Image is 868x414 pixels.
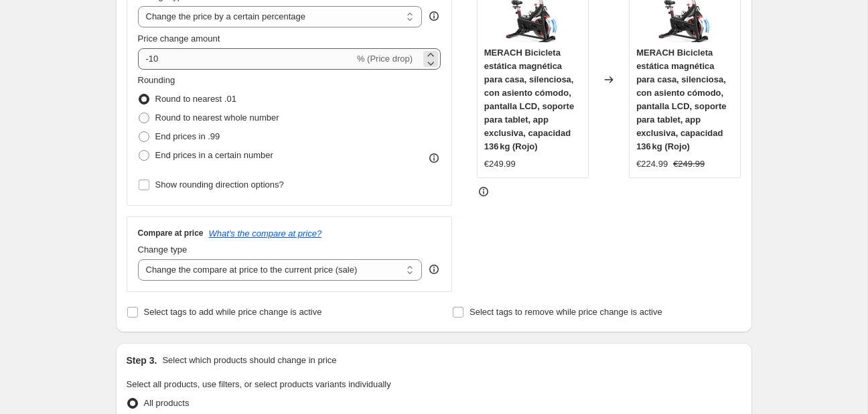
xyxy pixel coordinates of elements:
span: Select tags to add while price change is active [144,307,322,317]
span: MERACH Bicicleta estática magnética para casa, silenciosa, con asiento cómodo, pantalla LCD, sopo... [484,48,574,151]
h3: Compare at price [138,228,204,238]
span: Select tags to remove while price change is active [469,307,662,317]
span: End prices in .99 [155,131,220,141]
span: Round to nearest .01 [155,94,236,104]
span: Price change amount [138,33,220,44]
h2: Step 3. [127,354,157,367]
strike: €249.99 [673,157,705,171]
span: MERACH Bicicleta estática magnética para casa, silenciosa, con asiento cómodo, pantalla LCD, sopo... [636,48,726,151]
input: -15 [138,48,354,70]
div: €249.99 [484,157,516,171]
div: help [427,263,441,276]
span: End prices in a certain number [155,150,273,160]
span: Rounding [138,75,175,85]
span: % (Price drop) [357,54,413,64]
p: Select which products should change in price [162,354,336,367]
div: help [427,9,441,23]
span: Select all products, use filters, or select products variants individually [127,379,391,389]
span: All products [144,398,190,408]
button: What's the compare at price? [209,228,322,238]
span: Show rounding direction options? [155,180,284,190]
span: Round to nearest whole number [155,113,279,123]
div: €224.99 [636,157,668,171]
span: Change type [138,245,188,255]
